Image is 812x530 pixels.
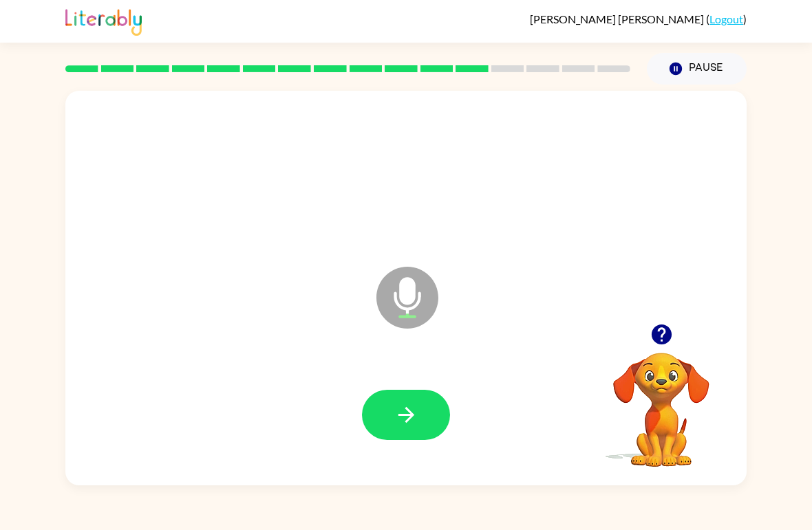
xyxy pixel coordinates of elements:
div: ( ) [530,12,747,25]
img: Literably [65,5,142,36]
a: Logout [709,12,743,25]
button: Pause [647,53,747,85]
span: [PERSON_NAME] [PERSON_NAME] [530,12,706,25]
video: Your browser must support playing .mp4 files to use Literably. Please try using another browser. [592,331,730,469]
